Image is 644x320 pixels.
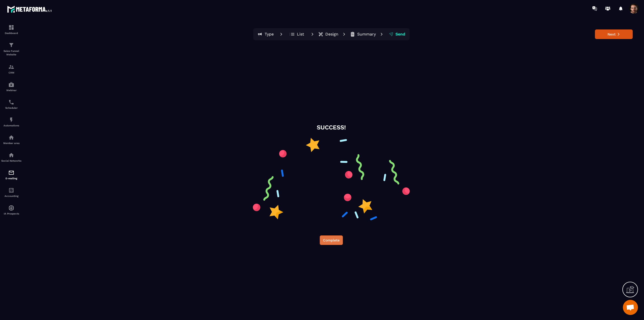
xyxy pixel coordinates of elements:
[8,42,14,48] img: formation
[8,205,14,211] img: automations
[1,60,21,78] a: formationformationCRM
[1,113,21,131] a: automationsautomationsAutomations
[1,78,21,95] a: automationsautomationsWebinar
[8,134,14,140] img: automations
[8,187,14,193] img: accountant
[325,32,338,37] p: Design
[1,148,21,166] a: social-networksocial-networkSocial Networks
[1,159,21,162] p: Social Networks
[595,29,633,39] button: Next
[317,29,340,39] button: Design
[1,212,21,215] p: IA Prospects
[1,142,21,145] p: Member area
[7,5,52,14] img: logo
[317,123,346,132] p: SUCCESS!
[623,300,638,315] div: Open chat
[265,32,274,37] p: Type
[297,32,304,37] p: List
[1,21,21,38] a: formationformationDashboard
[1,95,21,113] a: schedulerschedulerScheduler
[286,29,308,39] button: List
[1,89,21,92] p: Webinar
[1,124,21,127] p: Automations
[1,49,21,56] p: Sales Funnel Website
[8,170,14,176] img: email
[8,24,14,30] img: formation
[1,32,21,34] p: Dashboard
[8,99,14,105] img: scheduler
[1,195,21,197] p: Accounting
[1,184,21,201] a: accountantaccountantAccounting
[254,29,277,39] button: Type
[357,32,376,37] p: Summary
[1,106,21,109] p: Scheduler
[1,38,21,60] a: formationformationSales Funnel Website
[1,131,21,148] a: automationsautomationsMember area
[320,235,343,245] button: Complete
[8,117,14,123] img: automations
[1,177,21,180] p: E-mailing
[1,166,21,184] a: emailemailE-mailing
[8,152,14,158] img: social-network
[8,82,14,88] img: automations
[348,29,377,39] button: Summary
[386,29,409,39] button: Send
[8,64,14,70] img: formation
[1,71,21,74] p: CRM
[395,32,405,37] p: Send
